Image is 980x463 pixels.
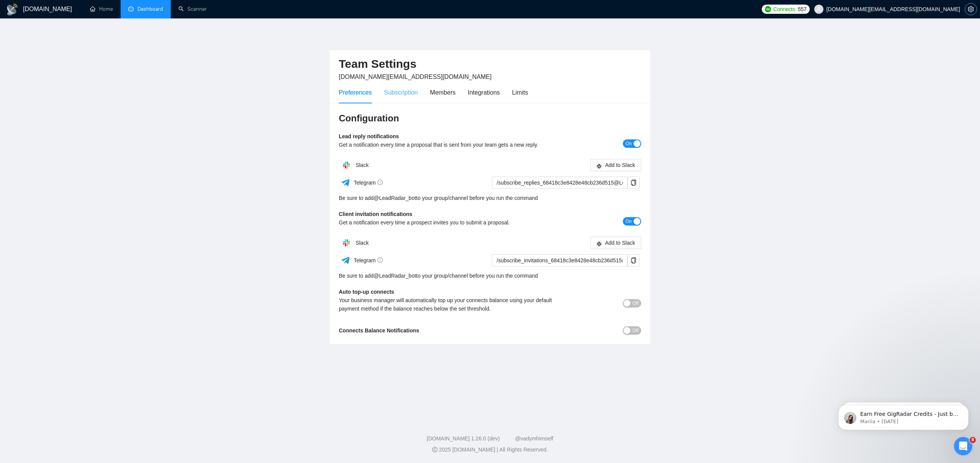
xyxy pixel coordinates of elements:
button: copy [627,254,640,267]
button: setting [965,3,977,15]
span: info-circle [377,180,383,185]
span: Connects: [773,5,796,13]
div: Members [430,88,456,97]
b: Auto top-up connects [339,289,394,295]
span: Off [632,299,639,308]
span: Off [632,326,639,335]
span: copy [628,257,639,263]
b: Connects Balance Notifications [339,327,419,334]
span: [DOMAIN_NAME][EMAIL_ADDRESS][DOMAIN_NAME] [339,74,492,80]
img: hpQkSZIkSZIkSZIkSZIkSZIkSZIkSZIkSZIkSZIkSZIkSZIkSZIkSZIkSZIkSZIkSZIkSZIkSZIkSZIkSZIkSZIkSZIkSZIkS... [339,157,354,173]
div: Preferences [339,88,372,97]
img: logo [6,3,18,16]
span: Add to Slack [605,239,635,247]
div: Subscription [384,88,418,97]
b: Lead reply notifications [339,133,399,139]
span: copyright [432,447,438,452]
button: copy [627,177,640,189]
a: [DOMAIN_NAME] 1.26.0 (dev) [427,435,500,442]
button: slackAdd to Slack [590,159,641,171]
span: Telegram [354,257,383,263]
div: Limits [512,88,528,97]
div: Be sure to add to your group/channel before you run the command [339,272,641,280]
img: ww3wtPAAAAAElFTkSuQmCC [341,255,350,265]
span: Add to Slack [605,161,635,169]
a: searchScanner [178,6,207,12]
span: slack [596,163,602,169]
span: setting [965,6,977,12]
a: setting [965,6,977,12]
div: Get a notification every time a proposal that is sent from your team gets a new reply. [339,141,566,149]
iframe: Intercom live chat [954,437,972,455]
span: 8 [970,437,976,443]
span: copy [628,180,639,186]
img: upwork-logo.png [765,6,771,12]
span: On [626,217,632,226]
div: Be sure to add to your group/channel before you run the command [339,194,641,202]
span: Telegram [354,180,383,186]
a: @LeadRadar_bot [374,194,416,202]
span: On [626,139,632,148]
b: Client invitation notifications [339,211,412,217]
a: homeHome [90,6,113,12]
div: 2025 [DOMAIN_NAME] | All Rights Reserved. [6,446,974,454]
a: dashboardDashboard [128,6,163,12]
button: slackAdd to Slack [590,237,641,249]
div: Your business manager will automatically top up your connects balance using your default payment ... [339,296,566,313]
span: Slack [356,240,369,246]
div: Get a notification every time a prospect invites you to submit a proposal. [339,218,566,227]
a: @LeadRadar_bot [374,272,416,280]
h2: Team Settings [339,56,641,72]
span: user [816,7,822,12]
a: @vadymhimself [515,435,553,442]
iframe: Intercom notifications message [827,389,980,442]
img: hpQkSZIkSZIkSZIkSZIkSZIkSZIkSZIkSZIkSZIkSZIkSZIkSZIkSZIkSZIkSZIkSZIkSZIkSZIkSZIkSZIkSZIkSZIkSZIkS... [339,235,354,250]
span: 557 [798,5,806,13]
img: ww3wtPAAAAAElFTkSuQmCC [341,178,350,187]
span: slack [596,241,602,247]
span: Slack [356,162,369,168]
div: Integrations [468,88,500,97]
h3: Configuration [339,112,641,124]
span: info-circle [377,257,383,263]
